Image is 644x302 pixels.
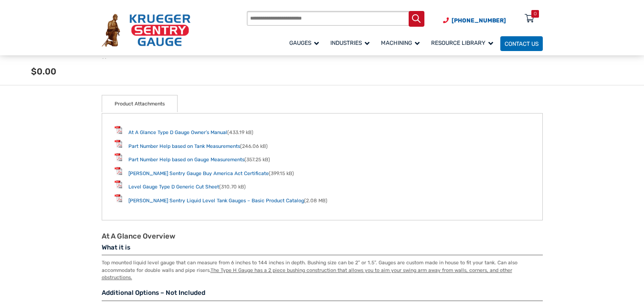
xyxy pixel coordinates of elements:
[102,232,543,241] h2: At A Glance Overview
[452,17,506,24] span: [PHONE_NUMBER]
[534,10,537,18] div: 0
[115,194,530,204] li: (2.08 MB)
[128,143,240,149] a: Part Number Help based on Tank Measurements
[128,184,219,190] a: Level Gauge Type D Generic Cut Sheet
[326,35,377,52] a: Industries
[285,35,326,52] a: Gauges
[115,167,530,177] li: (399.15 kB)
[128,129,227,135] a: At A Glance Type D Gauge Owner’s Manual
[128,198,304,204] a: [PERSON_NAME] Sentry Liquid Level Tank Gauges – Basic Product Catalog
[115,180,530,190] li: (310.70 kB)
[128,170,269,177] a: [PERSON_NAME] Sentry Gauge Buy America Act Certificate
[505,41,538,47] span: Contact Us
[115,95,165,113] a: Product Attachments
[115,126,530,136] li: (433.19 kB)
[115,140,530,150] li: (246.06 kB)
[31,66,56,77] span: $0.00
[102,289,543,301] h3: Additional Options – Not Included
[115,153,530,163] li: (357.25 kB)
[330,40,370,46] span: Industries
[381,40,420,46] span: Machining
[377,35,427,52] a: Machining
[427,35,500,52] a: Resource Library
[102,14,190,47] img: Krueger Sentry Gauge
[431,40,493,46] span: Resource Library
[128,156,244,163] a: Part Number Help based on Gauge Measurements
[289,40,319,46] span: Gauges
[443,16,506,25] a: Phone Number (920) 434-8860
[102,243,543,255] h3: What it is
[102,259,543,281] p: Top mounted liquid level gauge that can measure from 6 inches to 144 inches in depth. Bushing siz...
[102,267,512,281] u: The Type H Gauge has a 2 piece bushing construction that allows you to aim your swing arm away fr...
[500,36,543,51] a: Contact Us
